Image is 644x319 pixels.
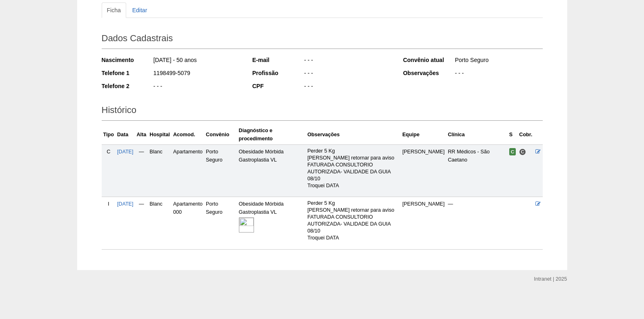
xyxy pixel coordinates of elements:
div: - - - [454,69,543,79]
td: Blanc [148,144,172,197]
span: Consultório [519,148,526,155]
div: CPF [252,82,303,90]
div: - - - [303,56,392,66]
td: Blanc [148,197,172,249]
th: Hospital [148,125,172,145]
td: [PERSON_NAME] [401,144,446,197]
a: Ficha [102,2,126,18]
div: - - - [303,82,392,92]
div: Porto Seguro [454,56,543,66]
div: [DATE] - 50 anos [153,56,241,66]
th: Acomod. [172,125,204,145]
td: — [446,197,508,249]
div: Observações [403,69,454,77]
th: Equipe [401,125,446,145]
td: Porto Seguro [204,197,237,249]
td: Obesidade Mórbida Gastroplastia VL [237,144,306,197]
p: Perder 5 Kg [PERSON_NAME] retornar para aviso FATURADA CONSULTORIO AUTORIZADA- VALIDADE DA GUIA 0... [308,200,399,241]
th: Observações [306,125,401,145]
th: Clínica [446,125,508,145]
th: Convênio [204,125,237,145]
th: Cobr. [517,125,534,145]
div: Intranet | 2025 [534,275,567,283]
div: Profissão [252,69,303,77]
h2: Dados Cadastrais [102,30,543,49]
td: — [135,197,148,249]
td: — [135,144,148,197]
div: Convênio atual [403,56,454,64]
th: Diagnóstico e procedimento [237,125,306,145]
th: Tipo [102,125,116,145]
a: [DATE] [117,149,134,155]
p: Perder 5 Kg [PERSON_NAME] retornar para aviso FATURADA CONSULTORIO AUTORIZADA- VALIDADE DA GUIA 0... [308,148,399,189]
td: [PERSON_NAME] [401,197,446,249]
div: I [103,200,114,208]
th: Alta [135,125,148,145]
h2: Histórico [102,102,543,121]
th: S [508,125,518,145]
td: Porto Seguro [204,144,237,197]
div: Telefone 2 [102,82,153,90]
div: - - - [153,82,241,92]
a: [DATE] [117,201,134,207]
td: Obesidade Mórbida Gastroplastia VL [237,197,306,249]
td: Apartamento [172,144,204,197]
div: - - - [303,69,392,79]
span: Confirmada [509,148,516,155]
div: Telefone 1 [102,69,153,77]
div: 1198499-5079 [153,69,241,79]
td: Apartamento 000 [172,197,204,249]
a: Editar [127,2,153,18]
td: RR Médicos - São Caetano [446,144,508,197]
div: Nascimento [102,56,153,64]
div: C [103,148,114,156]
div: E-mail [252,56,303,64]
th: Data [116,125,135,145]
